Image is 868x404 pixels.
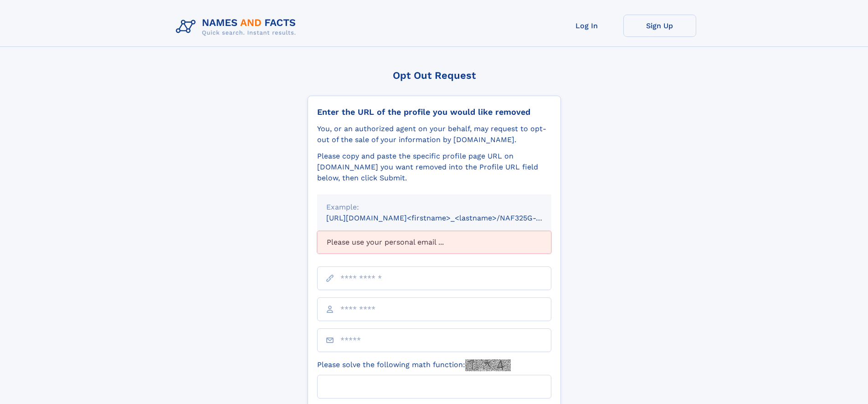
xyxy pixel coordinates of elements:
label: Please solve the following math function: [317,359,511,371]
a: Log In [550,15,623,37]
img: Logo Names and Facts [172,15,303,39]
a: Sign Up [623,15,696,37]
small: [URL][DOMAIN_NAME]<firstname>_<lastname>/NAF325G-xxxxxxxx [326,214,569,222]
div: Please copy and paste the specific profile page URL on [DOMAIN_NAME] you want removed into the Pr... [317,151,551,184]
div: Please use your personal email ... [317,231,551,254]
div: Opt Out Request [308,70,561,81]
div: You, or an authorized agent on your behalf, may request to opt-out of the sale of your informatio... [317,123,551,145]
div: Example: [326,202,542,213]
div: Enter the URL of the profile you would like removed [317,107,551,117]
